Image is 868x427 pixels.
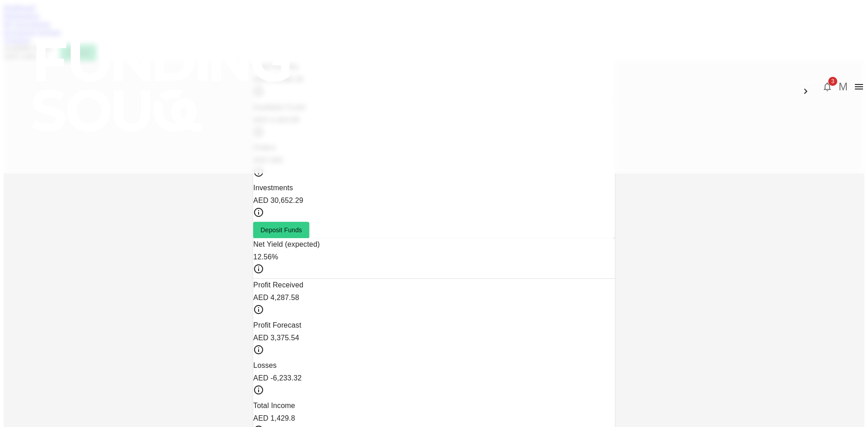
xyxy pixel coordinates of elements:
span: Profit Received [253,281,303,289]
span: Total Income [253,402,295,409]
span: Profit Forecast [253,321,301,329]
div: AED 1,429.8 [253,412,614,425]
div: AED 30,652.29 [253,194,614,207]
button: Deposit Funds [253,222,309,238]
span: العربية [800,77,818,84]
span: Net Yield (expected) [253,240,320,248]
span: Losses [253,361,277,369]
button: 3 [818,78,836,96]
button: M [836,80,850,94]
div: AED 4,287.58 [253,291,614,304]
div: AED 3,375.54 [253,332,614,344]
div: 12.56% [253,251,614,263]
span: Investments [253,184,293,192]
span: 3 [828,77,837,86]
div: AED -6,233.32 [253,372,614,385]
